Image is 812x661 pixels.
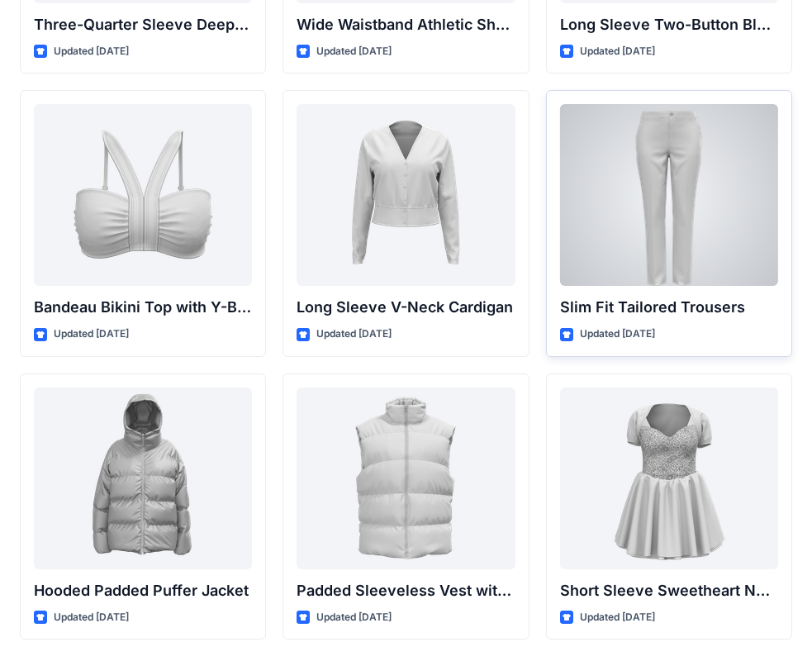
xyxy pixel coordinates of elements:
[316,326,392,343] p: Updated [DATE]
[560,388,778,569] a: Short Sleeve Sweetheart Neckline Mini Dress with Textured Bodice
[297,579,515,602] p: Padded Sleeveless Vest with Stand Collar
[316,609,392,626] p: Updated [DATE]
[297,13,515,36] p: Wide Waistband Athletic Shorts
[560,296,778,319] p: Slim Fit Tailored Trousers
[54,609,129,626] p: Updated [DATE]
[34,104,252,286] a: Bandeau Bikini Top with Y-Back Straps and Stitch Detail
[34,296,252,319] p: Bandeau Bikini Top with Y-Back Straps and Stitch Detail
[316,43,392,60] p: Updated [DATE]
[580,326,655,343] p: Updated [DATE]
[560,104,778,286] a: Slim Fit Tailored Trousers
[580,43,655,60] p: Updated [DATE]
[297,388,515,569] a: Padded Sleeveless Vest with Stand Collar
[560,13,778,36] p: Long Sleeve Two-Button Blazer with Flap Pockets
[297,296,515,319] p: Long Sleeve V-Neck Cardigan
[34,13,252,36] p: Three-Quarter Sleeve Deep V-Neck Button-Down Top
[34,388,252,569] a: Hooded Padded Puffer Jacket
[34,579,252,602] p: Hooded Padded Puffer Jacket
[580,609,655,626] p: Updated [DATE]
[54,43,129,60] p: Updated [DATE]
[560,579,778,602] p: Short Sleeve Sweetheart Neckline Mini Dress with Textured Bodice
[297,104,515,286] a: Long Sleeve V-Neck Cardigan
[54,326,129,343] p: Updated [DATE]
